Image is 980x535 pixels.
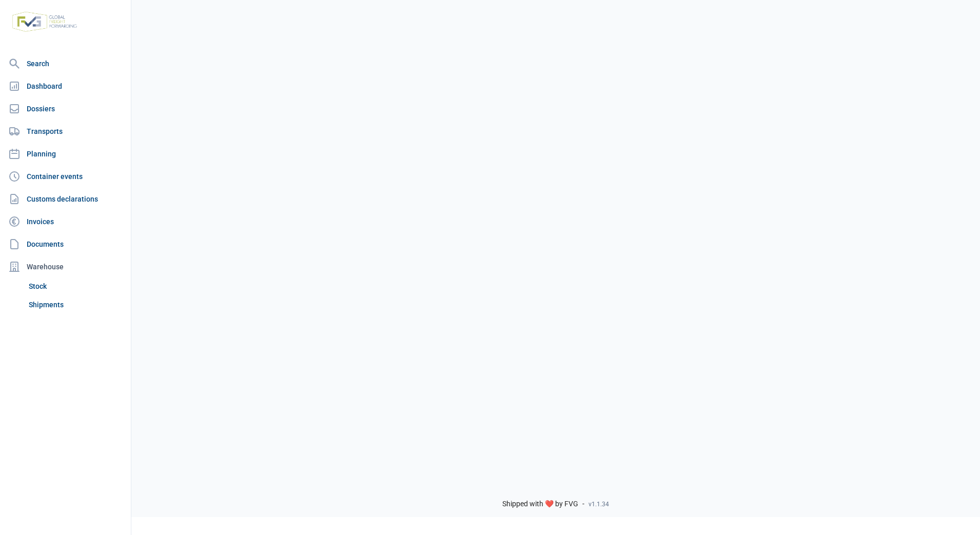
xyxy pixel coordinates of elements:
[582,500,584,509] span: -
[589,500,609,508] span: v1.1.34
[8,8,81,36] img: FVG - Global freight forwarding
[4,189,127,209] a: Customs declarations
[4,234,127,254] a: Documents
[25,295,127,314] a: Shipments
[4,256,127,277] div: Warehouse
[502,500,578,509] span: Shipped with ❤️ by FVG
[4,211,127,232] a: Invoices
[4,76,127,96] a: Dashboard
[4,121,127,142] a: Transports
[4,98,127,119] a: Dossiers
[4,53,127,74] a: Search
[4,144,127,164] a: Planning
[25,277,127,295] a: Stock
[4,166,127,187] a: Container events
